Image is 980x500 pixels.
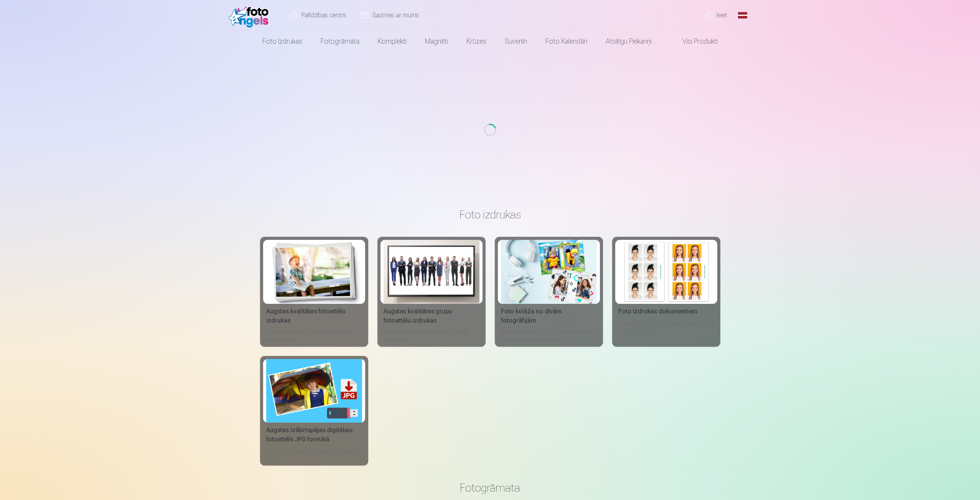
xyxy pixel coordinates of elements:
[266,359,362,423] img: Augstas izšķirtspējas digitālais fotoattēls JPG formātā
[266,240,362,304] img: Augstas kvalitātes fotoattēlu izdrukas
[596,31,661,52] a: Atslēgu piekariņi
[263,307,365,325] div: Augstas kvalitātes fotoattēlu izdrukas
[661,31,727,52] a: Visi produkti
[266,208,714,221] h3: Foto izdrukas
[498,307,600,325] div: Foto kolāža no divām fotogrāfijām
[380,307,483,325] div: Augstas kvalitātes grupu fotoattēlu izdrukas
[612,237,720,347] a: Foto izdrukas dokumentiemFoto izdrukas dokumentiemUniversālas foto izdrukas dokumentiem (6 fotogr...
[263,328,365,344] div: 210 gsm papīrs, piesātināta krāsa un detalizācija
[536,31,596,52] a: Foto kalendāri
[618,240,714,304] img: Foto izdrukas dokumentiem
[229,3,273,28] img: /fa1
[311,31,369,52] a: Fotogrāmata
[369,31,416,52] a: Komplekti
[377,237,486,347] a: Augstas kvalitātes grupu fotoattēlu izdrukasAugstas kvalitātes grupu fotoattēlu izdrukasSpilgtas ...
[260,237,368,347] a: Augstas kvalitātes fotoattēlu izdrukasAugstas kvalitātes fotoattēlu izdrukas210 gsm papīrs, piesā...
[615,319,717,344] div: Universālas foto izdrukas dokumentiem (6 fotogrāfijas)
[457,31,496,52] a: Krūzes
[380,328,483,344] div: Spilgtas krāsas uz Fuji Film Crystal fotopapīra
[266,481,714,495] h3: Fotogrāmata
[495,237,603,347] a: Foto kolāža no divām fotogrāfijāmFoto kolāža no divām fotogrāfijām[DEMOGRAPHIC_DATA] neaizmirstam...
[615,307,717,316] div: Foto izdrukas dokumentiem
[416,31,457,52] a: Magnēti
[263,447,365,462] div: Iemūžiniet savas atmiņas ērtā digitālā veidā
[260,356,368,466] a: Augstas izšķirtspējas digitālais fotoattēls JPG formātāAugstas izšķirtspējas digitālais fotoattēl...
[253,31,311,52] a: Foto izdrukas
[498,328,600,344] div: [DEMOGRAPHIC_DATA] neaizmirstami mirkļi vienā skaistā bildē
[384,240,479,304] img: Augstas kvalitātes grupu fotoattēlu izdrukas
[501,240,597,304] img: Foto kolāža no divām fotogrāfijām
[263,426,365,444] div: Augstas izšķirtspējas digitālais fotoattēls JPG formātā
[496,31,536,52] a: Suvenīri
